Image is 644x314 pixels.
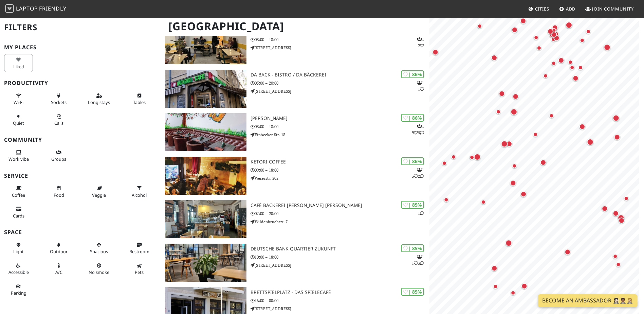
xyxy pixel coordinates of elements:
[16,5,38,12] span: Laptop
[4,281,33,299] button: Parking
[547,111,555,120] div: Map marker
[251,45,429,51] p: [STREET_ADDRESS]
[92,192,106,198] span: Veggie
[251,159,429,165] h3: KETORI COFFEE
[510,162,518,170] div: Map marker
[44,182,73,200] button: Food
[556,3,578,15] a: Add
[611,209,620,217] div: Map marker
[251,306,429,312] p: [STREET_ADDRESS]
[571,74,580,83] div: Map marker
[412,167,424,179] p: 1 3 2
[519,190,528,198] div: Map marker
[51,156,66,162] span: Group tables
[132,192,147,198] span: Alcohol
[251,80,429,86] p: 05:00 – 20:00
[165,70,246,108] img: Da Back - Bistro / Da Bäckerei
[550,59,558,67] div: Map marker
[578,122,587,131] div: Map marker
[12,192,25,198] span: Coffee
[90,248,108,255] span: Spacious
[125,182,154,200] button: Alcohol
[578,36,586,44] div: Map marker
[557,56,566,65] div: Map marker
[401,114,424,122] div: | 86%
[13,248,24,255] span: Natural light
[505,139,514,148] div: Map marker
[538,294,637,307] a: Become an Ambassador 🤵🏻‍♀️🤵🏾‍♂️🤵🏼‍♀️
[161,244,429,282] a: Deutsche Bank Quartier Zukunft | 85% 113 Deutsche Bank Quartier Zukunft 10:00 – 18:00 [STREET_ADD...
[4,173,157,179] h3: Service
[11,290,26,296] span: Parking
[442,195,450,204] div: Map marker
[552,33,561,42] div: Map marker
[611,252,619,260] div: Map marker
[526,3,552,15] a: Cities
[549,30,558,39] div: Map marker
[592,6,634,12] span: Join Community
[251,175,429,181] p: Weserstr. 202
[550,23,559,32] div: Map marker
[55,269,62,275] span: Air conditioned
[251,132,429,138] p: Einbecker Str. 18
[479,198,487,206] div: Map marker
[13,120,24,126] span: Quiet
[4,182,33,200] button: Coffee
[552,30,560,38] div: Map marker
[13,213,24,219] span: Credit cards
[584,27,592,35] div: Map marker
[251,254,429,260] p: 10:00 – 18:00
[548,31,556,39] div: Map marker
[4,229,157,235] h3: Space
[622,194,630,202] div: Map marker
[165,244,246,282] img: Deutsche Bank Quartier Zukunft
[51,99,67,105] span: Power sockets
[490,53,499,62] div: Map marker
[401,70,424,78] div: | 86%
[509,289,517,297] div: Map marker
[546,27,555,36] div: Map marker
[4,80,157,86] h3: Productivity
[4,44,157,51] h3: My Places
[566,58,574,66] div: Map marker
[133,99,146,105] span: Work-friendly tables
[511,92,520,101] div: Map marker
[576,63,585,71] div: Map marker
[8,269,29,275] span: Accessible
[165,26,246,64] img: NOTHAFT CAFE
[129,248,149,255] span: Restroom
[550,26,558,34] div: Map marker
[611,113,621,123] div: Map marker
[125,90,154,108] button: Tables
[549,35,557,43] div: Map marker
[509,178,517,187] div: Map marker
[54,120,63,126] span: Video/audio calls
[401,244,424,252] div: | 85%
[449,153,458,161] div: Map marker
[539,158,548,167] div: Map marker
[4,203,33,221] button: Cards
[88,99,110,105] span: Long stays
[583,3,637,15] a: Join Community
[161,70,429,108] a: Da Back - Bistro / Da Bäckerei | 86% 11 Da Back - Bistro / Da Bäckerei 05:00 – 20:00 [STREET_ADDR...
[85,260,113,278] button: No smoke
[412,254,424,266] p: 1 1 3
[161,200,429,238] a: Café Bäckerei Mona Lisa | 85% 1 Café Bäckerei [PERSON_NAME] [PERSON_NAME] 07:00 – 20:00 Wildenbru...
[4,239,33,257] button: Light
[44,239,73,257] button: Outdoor
[125,260,154,278] button: Pets
[251,88,429,94] p: [STREET_ADDRESS]
[4,147,33,165] button: Work vibe
[163,17,428,36] h1: [GEOGRAPHIC_DATA]
[602,42,612,52] div: Map marker
[44,147,73,165] button: Groups
[412,123,424,136] p: 1 9 5
[54,192,64,198] span: Food
[563,247,572,256] div: Map marker
[497,89,506,98] div: Map marker
[14,99,23,105] span: Stable Wi-Fi
[564,20,573,30] div: Map marker
[541,72,550,80] div: Map marker
[600,204,609,213] div: Map marker
[532,33,540,41] div: Map marker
